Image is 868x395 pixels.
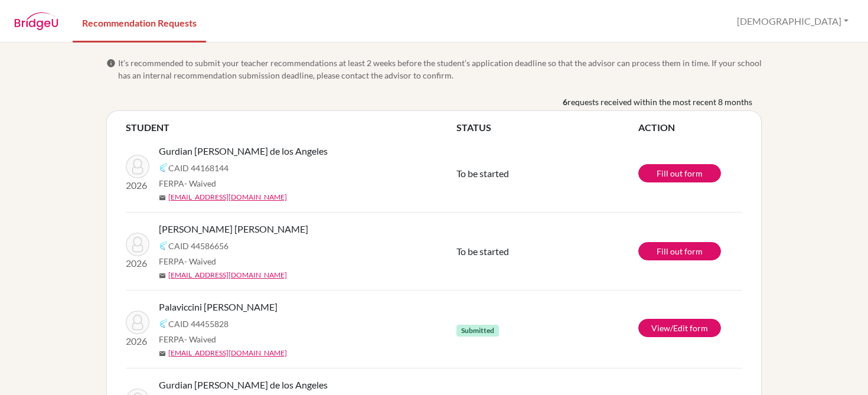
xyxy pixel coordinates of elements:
a: Fill out form [638,164,721,182]
img: Common App logo [159,319,168,328]
span: To be started [456,168,509,179]
a: Fill out form [638,242,721,260]
p: 2026 [126,178,149,192]
span: info [106,58,116,68]
span: mail [159,272,166,279]
th: STATUS [456,120,638,135]
p: 2026 [126,256,149,270]
span: mail [159,194,166,201]
span: requests received within the most recent 8 months [567,96,752,108]
a: Recommendation Requests [73,2,206,43]
span: Gurdian [PERSON_NAME] de los Angeles [159,144,328,158]
a: [EMAIL_ADDRESS][DOMAIN_NAME] [168,192,287,203]
th: ACTION [638,120,742,135]
a: [EMAIL_ADDRESS][DOMAIN_NAME] [168,270,287,280]
span: - Waived [184,334,216,344]
span: FERPA [159,177,216,190]
img: Common App logo [159,241,168,250]
span: It’s recommended to submit your teacher recommendations at least 2 weeks before the student’s app... [118,57,762,81]
th: STUDENT [126,120,456,135]
span: CAID 44455828 [168,318,229,330]
button: [DEMOGRAPHIC_DATA] [732,10,854,32]
span: - Waived [184,178,216,188]
span: - Waived [184,256,216,266]
p: 2026 [126,334,149,348]
span: FERPA [159,255,216,267]
img: Common App logo [159,163,168,172]
img: Palaviccini Valdivia, Alessandra Dariel [126,311,149,334]
a: View/Edit form [638,319,721,337]
span: mail [159,350,166,357]
span: FERPA [159,333,216,345]
span: Palaviccini [PERSON_NAME] [159,300,278,314]
span: Submitted [456,325,499,337]
span: CAID 44168144 [168,162,229,174]
img: Coloma Martinez, Mia [126,233,149,256]
span: Gurdian [PERSON_NAME] de los Angeles [159,378,328,392]
span: [PERSON_NAME] [PERSON_NAME] [159,222,308,236]
a: [EMAIL_ADDRESS][DOMAIN_NAME] [168,348,287,358]
span: CAID 44586656 [168,240,229,252]
b: 6 [563,96,567,108]
span: To be started [456,246,509,257]
img: Gurdian Tercero, Keymi de los Angeles [126,155,149,178]
img: BridgeU logo [14,12,58,30]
